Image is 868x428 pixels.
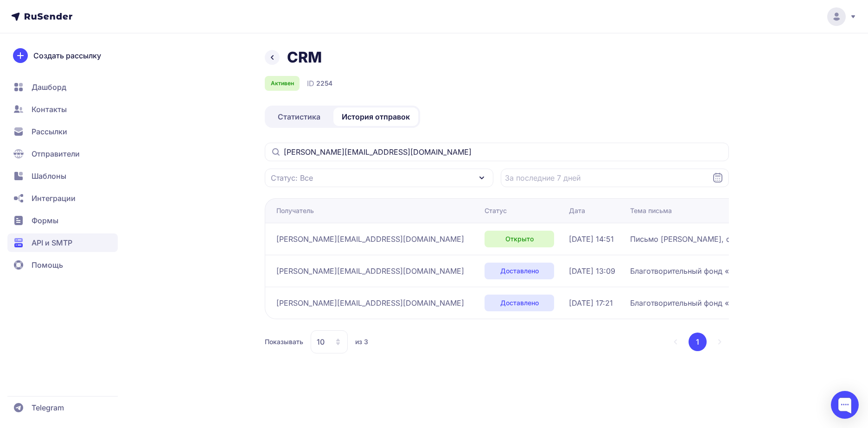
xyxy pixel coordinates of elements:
span: Дашборд [32,82,66,93]
div: ID [307,78,332,89]
input: Поиск [265,143,729,161]
span: Отправители [32,148,80,159]
span: Интеграции [32,193,76,204]
span: [DATE] 13:09 [569,265,615,277]
div: Дата [569,206,585,215]
span: Статус: Все [271,172,313,183]
span: [PERSON_NAME][EMAIL_ADDRESS][DOMAIN_NAME] [276,297,464,308]
a: Telegram [7,398,118,417]
div: Тема письма [630,206,672,215]
input: Datepicker input [501,169,729,187]
div: Статус [485,206,507,215]
span: из 3 [355,337,368,346]
span: Активен [271,80,294,87]
span: Telegram [32,402,64,413]
span: Помощь [32,259,63,271]
span: Контакты [32,104,67,115]
span: Открыто [505,234,534,244]
span: История отправок [342,111,410,122]
span: Доставлено [500,266,539,276]
span: Рассылки [32,126,67,137]
span: Статистика [278,111,320,122]
h1: CRM [287,48,322,67]
span: 10 [317,336,325,347]
span: [PERSON_NAME][EMAIL_ADDRESS][DOMAIN_NAME] [276,265,464,277]
span: Благотворительный фонд «Милосердие детям» / Отчет об использовании благотворительного пожертвования [630,265,862,277]
span: Шаблоны [32,170,66,182]
span: 2254 [316,79,332,88]
span: API и SMTP [32,237,72,248]
button: 1 [689,333,707,351]
span: Благотворительный фонд «Милосердие детям» / Отчет об использовании благотворительного пожертвования [630,297,862,308]
span: Доставлено [500,298,539,308]
span: Показывать [265,337,303,346]
span: [DATE] 17:21 [569,297,613,308]
a: Статистика [267,107,332,126]
span: Письмо [PERSON_NAME], об [PERSON_NAME] [PERSON_NAME] и [PERSON_NAME] (реабилитации в сентябре) [630,233,862,245]
div: Получатель [276,206,314,215]
span: [PERSON_NAME][EMAIL_ADDRESS][DOMAIN_NAME] [276,233,464,245]
span: Создать рассылку [33,50,101,61]
span: Формы [32,215,58,226]
span: [DATE] 14:51 [569,233,614,245]
a: История отправок [333,107,418,126]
